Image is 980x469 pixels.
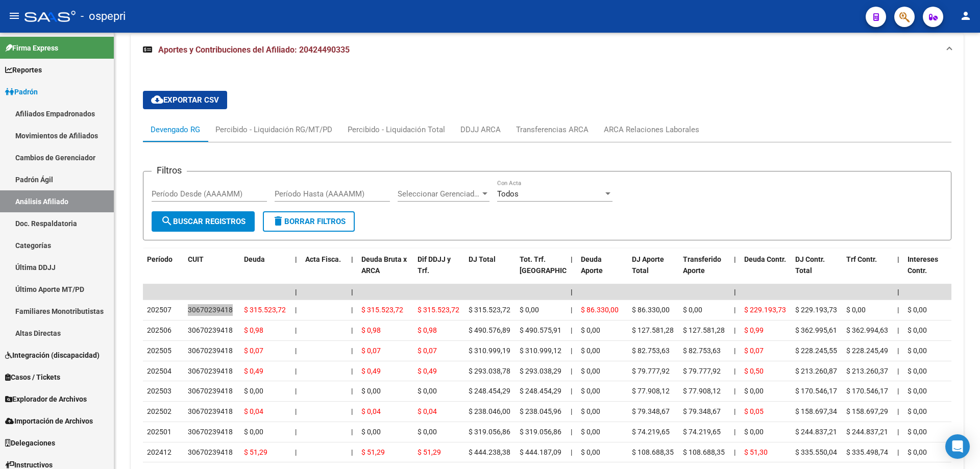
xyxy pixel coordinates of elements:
[791,249,842,293] datatable-header-cell: DJ Contr. Total
[795,326,837,334] span: $ 362.995,61
[361,407,381,415] span: $ 0,04
[795,306,837,314] span: $ 229.193,73
[469,306,510,314] span: $ 315.523,72
[418,255,451,275] span: Dif DDJJ y Trf.
[734,326,736,334] span: |
[730,249,740,293] datatable-header-cell: |
[795,367,837,375] span: $ 213.260,87
[571,255,573,263] span: |
[571,367,572,375] span: |
[295,326,297,334] span: |
[8,10,20,22] mat-icon: menu
[161,217,246,226] span: Buscar Registros
[188,406,233,417] div: 30670239418
[795,448,837,456] span: $ 335.550,04
[571,326,572,334] span: |
[734,407,736,415] span: |
[351,448,353,456] span: |
[351,407,353,415] span: |
[897,255,899,263] span: |
[272,217,346,226] span: Borrar Filtros
[351,255,353,263] span: |
[795,387,837,395] span: $ 170.546,17
[272,215,284,227] mat-icon: delete
[152,163,187,178] h3: Filtros
[469,407,510,415] span: $ 238.046,00
[5,437,55,449] span: Delegaciones
[81,5,126,28] span: - ospepri
[520,306,539,314] span: $ 0,00
[744,306,786,314] span: $ 229.193,73
[632,448,674,456] span: $ 108.688,35
[469,367,510,375] span: $ 293.038,78
[846,407,888,415] span: $ 158.697,29
[581,428,600,436] span: $ 0,00
[683,347,721,355] span: $ 82.753,63
[244,347,263,355] span: $ 0,07
[469,428,510,436] span: $ 319.056,86
[581,306,619,314] span: $ 86.330,00
[469,326,510,334] span: $ 490.576,89
[351,326,353,334] span: |
[795,347,837,355] span: $ 228.245,55
[361,347,381,355] span: $ 0,07
[361,448,385,456] span: $ 51,29
[846,448,888,456] span: $ 335.498,74
[908,428,927,436] span: $ 0,00
[744,326,764,334] span: $ 0,99
[683,326,725,334] span: $ 127.581,28
[734,288,736,296] span: |
[188,385,233,397] div: 30670239418
[683,428,721,436] span: $ 74.219,65
[147,347,171,355] span: 202505
[413,249,464,293] datatable-header-cell: Dif DDJJ y Trf.
[244,255,265,263] span: Deuda
[418,347,437,355] span: $ 0,07
[418,306,459,314] span: $ 315.523,72
[5,42,58,54] span: Firma Express
[295,255,297,263] span: |
[351,367,353,375] span: |
[581,347,600,355] span: $ 0,00
[740,249,791,293] datatable-header-cell: Deuda Contr.
[581,407,600,415] span: $ 0,00
[188,255,204,263] span: CUIT
[679,249,730,293] datatable-header-cell: Transferido Aporte
[244,387,263,395] span: $ 0,00
[418,387,437,395] span: $ 0,00
[361,387,381,395] span: $ 0,00
[683,448,725,456] span: $ 108.688,35
[418,428,437,436] span: $ 0,00
[244,448,267,456] span: $ 51,29
[240,249,291,293] datatable-header-cell: Deuda
[520,367,561,375] span: $ 293.038,29
[418,326,437,334] span: $ 0,98
[897,448,899,456] span: |
[158,45,350,55] span: Aportes y Contribuciones del Afiliado: 20424490335
[418,407,437,415] span: $ 0,04
[152,211,255,232] button: Buscar Registros
[244,407,263,415] span: $ 0,04
[147,367,171,375] span: 202504
[418,448,441,456] span: $ 51,29
[897,428,899,436] span: |
[143,91,227,109] button: Exportar CSV
[744,347,764,355] span: $ 0,07
[520,347,561,355] span: $ 310.999,12
[398,189,480,199] span: Seleccionar Gerenciador
[908,407,927,415] span: $ 0,00
[464,249,516,293] datatable-header-cell: DJ Total
[846,387,888,395] span: $ 170.546,17
[295,306,297,314] span: |
[151,95,219,105] span: Exportar CSV
[734,428,736,436] span: |
[188,447,233,458] div: 30670239418
[351,347,353,355] span: |
[5,64,42,76] span: Reportes
[571,347,572,355] span: |
[683,407,721,415] span: $ 79.348,67
[632,347,670,355] span: $ 82.753,63
[908,347,927,355] span: $ 0,00
[301,249,347,293] datatable-header-cell: Acta Fisca.
[908,387,927,395] span: $ 0,00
